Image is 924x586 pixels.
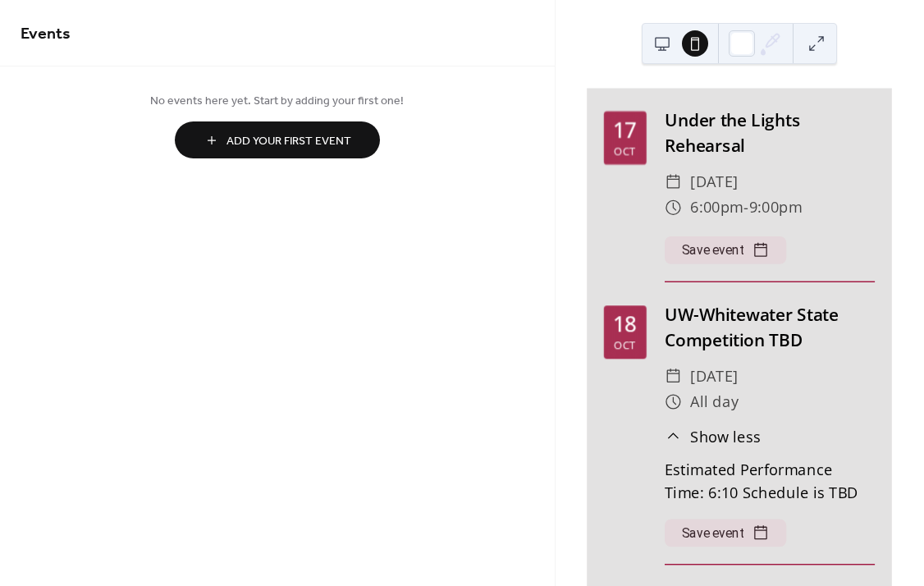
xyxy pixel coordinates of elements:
span: [DATE] [690,364,739,389]
button: ​Show less [665,425,761,447]
button: Save event [665,519,786,547]
span: [DATE] [690,170,739,195]
span: 6:00pm [690,195,743,221]
div: UW-Whitewater State Competition TBD [665,301,875,352]
div: ​ [665,170,682,195]
div: ​ [665,195,682,221]
span: Show less [690,425,761,447]
button: Add Your First Event [175,121,380,158]
button: Save event [665,236,786,264]
div: Estimated Performance Time: 6:10 Schedule is TBD [665,458,875,503]
div: 18 [614,314,638,336]
div: 17 [614,121,638,142]
a: Add Your First Event [21,121,534,158]
span: Add Your First Event [226,133,351,150]
span: No events here yet. Start by adding your first one! [21,93,534,110]
span: 9:00pm [749,195,803,221]
span: All day [690,389,739,414]
div: Under the Lights Rehearsal [665,108,875,158]
div: Oct [615,340,636,350]
div: ​ [665,425,682,447]
span: Events [21,18,71,50]
span: - [743,195,749,221]
div: ​ [665,389,682,414]
div: ​ [665,364,682,389]
div: Oct [615,146,636,157]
